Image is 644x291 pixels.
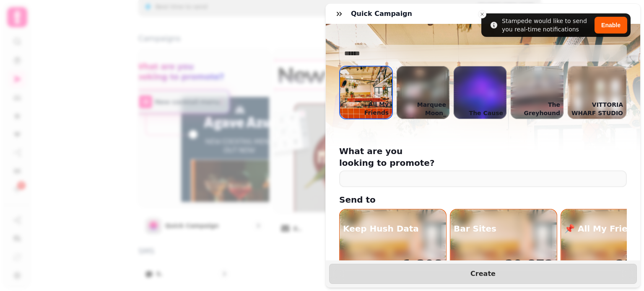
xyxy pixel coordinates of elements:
[568,99,626,119] p: VITTORIA WHARF STUDIO
[450,209,557,276] button: Bar Sites29,872
[343,223,419,234] h2: Keep Hush Data
[453,66,507,119] div: The Cause
[339,145,500,169] h2: What are you looking to promote?
[329,264,637,284] button: Create
[339,66,393,119] div: All My Friends
[505,257,553,272] h1: 29,872
[351,9,415,19] h3: Quick Campaign
[339,194,500,206] h2: Send to
[340,98,392,118] p: All My Friends
[340,67,392,118] img: aHR0cHM6Ly9maWxlcy5zdGFtcGVkZS5haS8xMmVkNjI3OS0zYmVjLTRlMTAtOTc4My01NmQ5MTJlMTZlZmUvbWVkaWEvZjY2O...
[397,99,449,119] p: Marquee Moon_
[466,107,506,119] p: The Cause
[396,66,450,119] div: Marquee Moon_
[403,257,443,272] h1: 1,398
[567,66,627,119] div: VITTORIA WHARF STUDIO
[510,66,564,119] div: The Greyhound
[339,209,447,276] button: Keep Hush Data1,398
[454,223,496,234] h2: Bar Sites
[340,270,626,277] span: Create
[511,99,563,119] p: The Greyhound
